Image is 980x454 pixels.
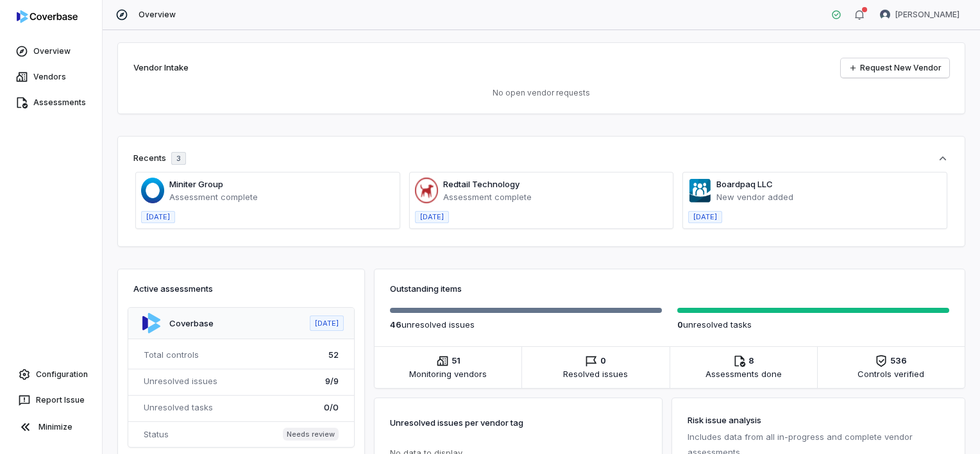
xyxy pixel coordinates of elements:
[688,414,949,426] h3: Risk issue analysis
[890,355,907,367] span: 536
[169,318,214,328] a: Coverbase
[5,363,97,386] a: Configuration
[452,355,460,367] span: 51
[857,367,924,380] span: Controls verified
[133,282,349,295] h3: Active assessments
[563,367,628,380] span: Resolved issues
[5,389,97,412] button: Report Issue
[880,10,890,20] img: Shannon LeBlanc avatar
[169,179,223,189] a: Miniter Group
[176,154,181,164] span: 3
[133,88,949,98] p: No open vendor requests
[841,58,949,78] a: Request New Vendor
[716,179,773,189] a: Boardpaq LLC
[390,319,401,330] span: 46
[133,152,186,165] div: Recents
[705,367,782,380] span: Assessments done
[17,10,78,23] img: logo-D7KZi-bG.svg
[5,414,97,440] button: Minimize
[409,367,487,380] span: Monitoring vendors
[390,414,523,432] p: Unresolved issues per vendor tag
[748,355,754,367] span: 8
[133,62,189,74] h2: Vendor Intake
[139,10,176,20] span: Overview
[390,282,949,295] h3: Outstanding items
[443,179,520,189] a: Redtail Technology
[677,318,949,331] p: unresolved task s
[3,40,99,63] a: Overview
[3,65,99,88] a: Vendors
[3,91,99,114] a: Assessments
[133,152,949,165] button: Recents3
[390,318,662,331] p: unresolved issue s
[600,355,606,367] span: 0
[872,5,967,24] button: Shannon LeBlanc avatar[PERSON_NAME]
[677,319,683,330] span: 0
[895,10,959,20] span: [PERSON_NAME]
